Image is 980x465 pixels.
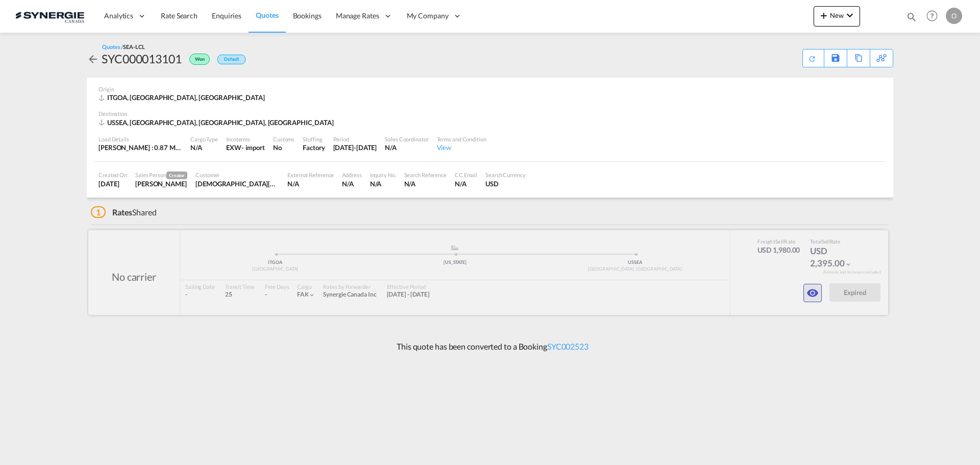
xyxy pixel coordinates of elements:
span: Quotes [256,11,278,19]
button: icon-plus 400-fgNewicon-chevron-down [814,6,860,27]
div: - import [241,143,265,152]
div: 8 Jul 2025 [99,179,127,188]
div: External Reference [287,171,334,179]
md-icon: icon-refresh [806,53,818,64]
span: Rate Search [161,11,198,20]
div: Pablo Gomez Saldarriaga [135,179,187,188]
md-icon: icon-chevron-down [844,9,856,21]
div: Inquiry No. [370,171,396,179]
div: Default [217,55,246,64]
div: Sales Person [135,171,187,179]
div: Terms and Condition [437,135,486,143]
div: 31 Jul 2025 [333,143,377,152]
div: [PERSON_NAME] : 0.87 MT | Volumetric Wt : 8.09 CBM | Chargeable Wt : 8.09 W/M [99,143,182,152]
span: Help [923,7,941,25]
div: N/A [287,179,334,188]
span: Won [195,56,207,66]
div: Cargo Type [190,135,218,143]
span: Rates [112,207,133,217]
div: EXW [226,143,241,152]
div: Search Reference [404,171,447,179]
div: N/A [190,143,218,152]
div: USD [485,179,526,188]
button: icon-eye [803,284,822,302]
span: New [818,11,856,19]
div: Load Details [99,135,182,143]
div: Won [182,51,212,67]
div: Customer [195,171,279,179]
span: Analytics [104,11,133,21]
div: Factory Stuffing [303,143,325,152]
div: Destination [99,110,881,117]
div: icon-arrow-left [87,51,102,67]
div: Sales Coordinator [385,135,428,143]
div: Quote PDF is not available at this time [808,50,819,63]
a: SYC002523 [547,341,589,351]
div: Incoterms [226,135,265,143]
md-icon: icon-magnify [906,11,917,22]
div: Quotes /SEA-LCL [102,43,145,51]
div: N/A [455,179,477,188]
div: SYC000013101 [102,51,182,67]
md-icon: icon-arrow-left [87,53,99,65]
div: O [946,8,962,24]
div: Save As Template [824,50,847,67]
span: Manage Rates [336,11,379,21]
div: Customs [273,135,295,143]
div: USSEA, Seattle, WA, Americas [99,118,336,127]
span: SEA-LCL [123,43,144,50]
span: ITGOA, [GEOGRAPHIC_DATA], [GEOGRAPHIC_DATA] [107,93,265,102]
div: N/A [370,179,396,188]
div: Address [342,171,361,179]
img: 1f56c880d42311ef80fc7dca854c8e59.png [15,5,84,28]
div: ITGOA, Genova, Europe [99,93,267,102]
span: 1 [91,206,106,218]
md-icon: icon-plus 400-fg [818,9,830,21]
div: Period [333,135,377,143]
div: N/A [342,179,361,188]
div: Stuffing [303,135,325,143]
div: Origin [99,85,881,93]
span: My Company [407,11,449,21]
div: View [437,143,486,152]
div: N/A [404,179,447,188]
div: CC Email [455,171,477,179]
div: Search Currency [485,171,526,179]
div: N/A [385,143,428,152]
span: Bookings [293,11,322,20]
span: Creator [166,172,187,179]
div: icon-magnify [906,11,917,27]
span: Enquiries [212,11,241,20]
div: Help [923,7,946,26]
div: Created On [99,171,127,179]
div: SHIVA TOUFIGHI [195,179,279,188]
md-icon: icon-eye [806,287,819,299]
div: Shared [91,207,157,218]
p: This quote has been converted to a Booking [391,341,589,352]
div: No [273,143,295,152]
